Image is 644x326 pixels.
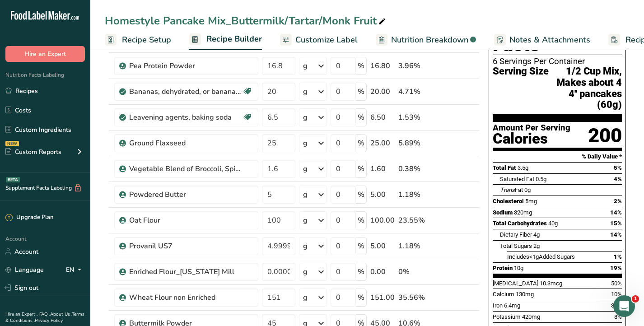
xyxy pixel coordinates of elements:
[129,189,242,200] div: Powdered Butter
[518,164,528,171] span: 3.5g
[370,112,395,123] div: 6.50
[5,311,37,317] a: Hire an Expert .
[129,215,242,226] div: Oat Flour
[129,138,242,149] div: Ground Flaxseed
[509,34,590,46] span: Notes & Attachments
[398,163,437,174] div: 0.38%
[610,220,622,227] span: 15%
[5,46,85,62] button: Hire an Expert
[613,295,635,317] iframe: Intercom live chat
[398,215,437,226] div: 23.55%
[398,112,437,123] div: 1.53%
[614,198,622,205] span: 2%
[370,189,395,200] div: 5.00
[5,262,44,278] a: Language
[129,292,242,303] div: Wheat Flour non Enriched
[370,241,395,251] div: 5.00
[493,280,538,287] span: [MEDICAL_DATA]
[370,292,395,303] div: 151.00
[614,176,622,182] span: 4%
[398,138,437,149] div: 5.89%
[524,186,531,193] span: 0g
[540,280,562,287] span: 10.3mcg
[493,14,622,55] h1: Nutrition Facts
[295,34,358,46] span: Customize Label
[536,176,546,182] span: 0.5g
[516,291,534,298] span: 130mg
[303,292,308,303] div: g
[514,265,523,271] span: 10g
[533,242,540,249] span: 2g
[610,231,622,238] span: 14%
[303,189,308,200] div: g
[504,302,520,309] span: 6.4mg
[370,215,395,226] div: 100.00
[370,61,395,71] div: 16.80
[50,311,72,317] a: About Us .
[522,313,540,320] span: 420mg
[303,215,308,226] div: g
[611,302,622,309] span: 35%
[611,280,622,287] span: 50%
[514,209,532,216] span: 320mg
[398,189,437,200] div: 1.18%
[493,291,514,298] span: Calcium
[391,34,468,46] span: Nutrition Breakdown
[6,177,20,182] div: BETA
[632,295,639,303] span: 1
[370,138,395,149] div: 25.00
[493,132,570,145] div: Calories
[610,265,622,271] span: 19%
[500,242,532,249] span: Total Sugars
[376,30,476,50] a: Nutrition Breakdown
[507,253,575,260] span: Includes Added Sugars
[493,265,513,271] span: Protein
[500,186,523,193] span: Fat
[493,220,547,227] span: Total Carbohydrates
[529,253,539,260] span: <1g
[398,61,437,71] div: 3.96%
[129,86,242,97] div: Bananas, dehydrated, or banana powder
[493,57,622,66] div: 6 Servings Per Container
[500,231,532,238] span: Dietary Fiber
[548,220,558,227] span: 40g
[5,213,53,222] div: Upgrade Plan
[303,61,308,71] div: g
[549,66,622,110] span: 1/2 Cup Mix, Makes about 4 4'' pancakes (60g)
[5,311,84,324] a: Terms & Conditions .
[5,147,61,157] div: Custom Reports
[303,112,308,123] div: g
[398,86,437,97] div: 4.71%
[35,317,63,324] a: Privacy Policy
[370,163,395,174] div: 1.60
[493,124,570,132] div: Amount Per Serving
[370,86,395,97] div: 20.00
[611,291,622,298] span: 10%
[129,112,242,123] div: Leavening agents, baking soda
[370,266,395,277] div: 0.00
[500,176,534,182] span: Saturated Fat
[129,266,242,277] div: Enriched Flour_[US_STATE] Mill
[206,33,262,45] span: Recipe Builder
[614,253,622,260] span: 1%
[5,141,19,146] div: NEW
[303,163,308,174] div: g
[303,266,308,277] div: g
[129,61,242,71] div: Pea Protein Powder
[588,124,622,148] div: 200
[129,241,242,251] div: Provanil US7
[493,302,503,309] span: Iron
[614,164,622,171] span: 5%
[280,30,358,50] a: Customize Label
[189,29,262,51] a: Recipe Builder
[105,13,387,29] div: Homestyle Pancake Mix_Buttermilk/Tartar/Monk Fruit
[105,30,171,50] a: Recipe Setup
[493,313,521,320] span: Potassium
[493,151,622,162] section: % Daily Value *
[493,198,524,205] span: Cholesterol
[129,163,242,174] div: Vegetable Blend of Broccoli, Spinach, Sweet Potato, Orange, Pumpkin, Maitake Mushroom, Papaya
[398,292,437,303] div: 35.56%
[614,313,622,320] span: 8%
[493,209,513,216] span: Sodium
[500,186,515,193] i: Trans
